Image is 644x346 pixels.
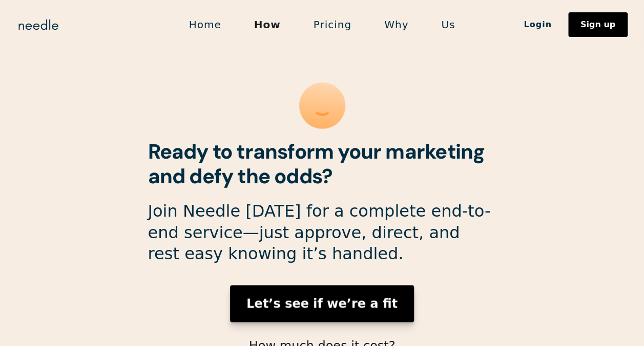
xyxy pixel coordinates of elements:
a: Us [425,14,471,35]
a: Pricing [297,14,368,35]
p: Join Needle [DATE] for a complete end-to-end service—just approve, direct, and rest easy knowing ... [148,200,496,264]
a: Sign up [568,12,628,37]
strong: Let’s see if we’re a fit [246,296,398,311]
a: Why [368,14,425,35]
a: How [238,14,297,35]
div: Sign up [580,21,615,29]
a: Let’s see if we’re a fit [230,285,414,322]
h2: Ready to transform your marketing and defy the odds? [148,139,496,188]
a: Login [507,16,568,33]
a: Home [173,14,238,35]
